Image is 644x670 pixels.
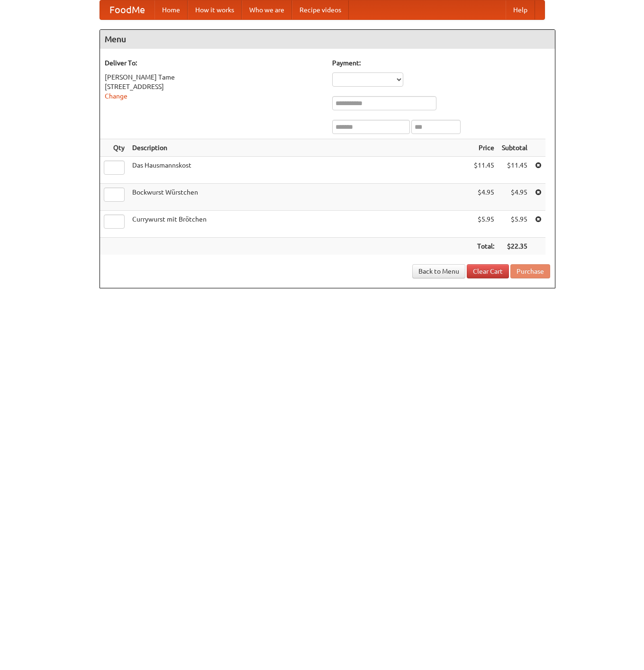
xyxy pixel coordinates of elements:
[128,211,470,238] td: Currywurst mit Brötchen
[470,211,498,238] td: $5.95
[470,184,498,211] td: $4.95
[506,0,535,19] a: Help
[188,0,242,19] a: How it works
[128,157,470,184] td: Das Hausmannskost
[100,30,555,49] h4: Menu
[105,92,127,100] a: Change
[467,264,509,278] a: Clear Cart
[105,58,323,68] h5: Deliver To:
[470,139,498,157] th: Price
[498,157,531,184] td: $11.45
[498,184,531,211] td: $4.95
[332,58,550,68] h5: Payment:
[100,139,128,157] th: Qty
[292,0,349,19] a: Recipe videos
[154,0,188,19] a: Home
[498,211,531,238] td: $5.95
[470,157,498,184] td: $11.45
[100,0,154,19] a: FoodMe
[242,0,292,19] a: Who we are
[498,238,531,255] th: $22.35
[510,264,550,278] button: Purchase
[128,139,470,157] th: Description
[498,139,531,157] th: Subtotal
[105,82,323,91] div: [STREET_ADDRESS]
[105,72,323,82] div: [PERSON_NAME] Tame
[128,184,470,211] td: Bockwurst Würstchen
[412,264,465,278] a: Back to Menu
[470,238,498,255] th: Total:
